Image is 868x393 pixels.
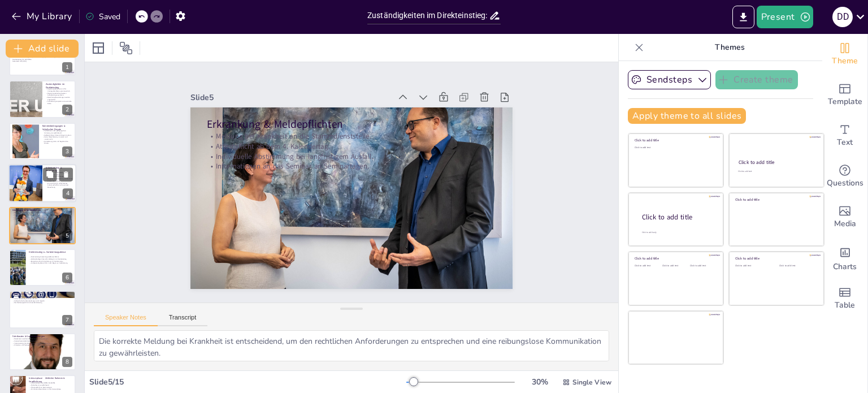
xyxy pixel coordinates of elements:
p: Stammdienststelle bleibt die Schule. [12,340,72,342]
div: 30 % [526,377,553,387]
input: Insert title [367,7,489,24]
div: https://cdn.sendsteps.com/images/logo/sendsteps_logo_white.pnghttps://cdn.sendsteps.com/images/lo... [9,80,76,118]
p: Probezeit von 6 Monaten. [46,176,73,178]
p: Reisekosten werden über das Seminar abgerechnet. [12,338,72,340]
div: 7 [62,315,72,325]
p: Direkteinstieg vs. Vorbereitungsdienst [29,251,72,254]
div: Click to add text [738,170,813,173]
div: https://cdn.sendsteps.com/images/logo/sendsteps_logo_white.pnghttps://cdn.sendsteps.com/images/lo... [9,207,76,244]
p: Regierungspräsidien sind für Vertragsabschlüsse verantwortlich. [46,88,72,92]
p: Befristeter Arbeitsvertrag für die ersten zwei Jahre. [46,171,73,175]
div: Layout [89,39,107,57]
p: Attestpflicht ab dem 4. Kalendertag. [241,74,498,228]
div: Click to add text [635,265,660,267]
div: 4 [63,189,73,199]
span: Text [837,136,853,149]
p: Selbstständiger Unterricht beginnt sofort. [42,134,72,136]
div: Click to add text [735,265,771,267]
div: D D [832,7,853,27]
div: https://cdn.sendsteps.com/images/logo/sendsteps_logo_white.pnghttps://cdn.sendsteps.com/images/lo... [9,249,76,286]
p: Teilnahme an der pädagogischen Schulung ist verpflichtend. [42,129,72,133]
div: Click to add text [779,265,815,267]
div: Saved [85,11,120,22]
p: Meldung bei Krankheit an die Stammdienststelle. [246,66,503,219]
div: Click to add text [690,265,715,267]
span: Questions [827,177,863,189]
button: My Library [8,7,77,25]
div: 7 [9,291,76,328]
div: Add charts and graphs [822,237,867,278]
p: Kein Einsatz als Klassenleitung in den ersten Jahren. [12,296,72,298]
div: Click to add title [642,212,714,222]
button: Duplicate Slide [43,168,57,182]
span: Table [835,299,855,312]
div: Add ready made slides [822,75,867,115]
button: Present [757,6,813,28]
button: Transcript [158,314,208,326]
p: Keine Klassenleitung im ersten und zweiten Jahr. [42,136,72,140]
button: Speaker Notes [94,314,158,326]
div: Add a table [822,278,867,319]
p: 220 Unterrichtseinheiten in der Intensivphase. [29,388,72,391]
button: Apply theme to all slides [628,108,746,124]
p: Generated with [URL] [12,61,72,63]
p: Umwandlung in unbefristetes Arbeitsverhältnis nach positiver Bewährung. [46,182,73,188]
p: Rahmenbedingungen & Schulischer Einsatz [42,124,72,131]
p: Ein Überblick über Regierungspräsidien und Personalverwaltung. Diese Präsentation behandelt die Z... [12,54,72,61]
span: Charts [833,261,857,273]
div: Click to add body [642,231,713,234]
div: Add images, graphics, shapes or video [822,197,867,237]
p: Bewährungsbeurteilungen werden angefordert. [46,96,72,100]
p: Fahrtkosten & Sonderregelungen [12,335,72,338]
div: 8 [62,357,72,367]
span: Single View [572,378,611,387]
div: Slide 5 / 15 [89,377,406,387]
button: Add slide [6,40,79,58]
p: Keine Teilzeitmöglichkeiten derzeit. [12,298,72,300]
p: Arbeitsvertrag & Bewährung [46,166,73,172]
p: Weitere wichtige Hinweise [12,293,72,296]
span: Media [834,218,856,230]
div: 3 [62,146,72,157]
p: Meldung bei Krankheit an die Stammdienststelle. [12,211,72,214]
p: Informationen an das Seminar an Seminartagen. [231,92,488,245]
span: Position [119,41,133,55]
p: Zuständigkeiten im Direkteinstieg [46,83,72,89]
p: Intensivphase – Zeitlicher Rahmen & Verpflichtung [29,377,72,383]
p: Bewährungsfeststellung am Ende des ersten Schuljahres. [46,178,73,182]
p: Individuelle Abstimmung bei langfristigem Ausfall. [236,83,493,237]
div: Click to add title [635,256,715,261]
p: Individuelle Abstimmung bei langfristigem Ausfall. [12,216,72,218]
p: Hinweise zu Schwangerschaft und Mutterschutz gelten analog. [12,344,72,346]
p: Beurteilung durch Schulleitung im Direkteinstieg. [29,260,72,262]
p: Informationen an das Seminar an Seminartagen. [12,218,72,220]
p: Attestpflicht ab dem 4. Kalendertag. [12,214,72,216]
div: Slide 5 [251,23,431,133]
p: Regierungspräsidien beraten Schulleitungen rechtlich. [46,92,72,96]
button: Create theme [715,70,798,89]
div: https://cdn.sendsteps.com/images/logo/sendsteps_logo_white.pnghttps://cdn.sendsteps.com/images/lo... [8,164,76,202]
div: 5 [62,231,72,241]
div: Click to add title [735,197,816,202]
p: Vorbereitungsdienst führt in der Regel zur Verbeamtung. [29,262,72,265]
div: Click to add title [739,159,814,166]
div: 2 [62,105,72,115]
p: Teilnahme ist verpflichtend. [29,384,72,386]
div: Add text boxes [822,115,867,156]
button: Export to PowerPoint [732,6,754,28]
p: Präsenzpflicht an Seminartagen. [29,386,72,388]
p: Themes [648,34,811,61]
div: Get real-time input from your audience [822,156,867,197]
div: Click to add title [735,256,816,261]
div: Click to add text [635,146,715,149]
p: Verantwortung der Schulleitung in Gefährdungssituationen. [12,342,72,344]
span: Template [828,96,862,108]
p: Außerschulische Veranstaltungen sind möglich. [12,300,72,302]
div: Click to add text [662,265,688,267]
button: Sendsteps [628,70,711,89]
button: D D [832,6,853,28]
p: Direkteinstieg bietet Angestelltenverhältnis. [29,256,72,258]
div: 1 [9,38,76,76]
div: Click to add title [635,138,715,142]
p: Erkrankung & Meldepflichten [251,53,510,211]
